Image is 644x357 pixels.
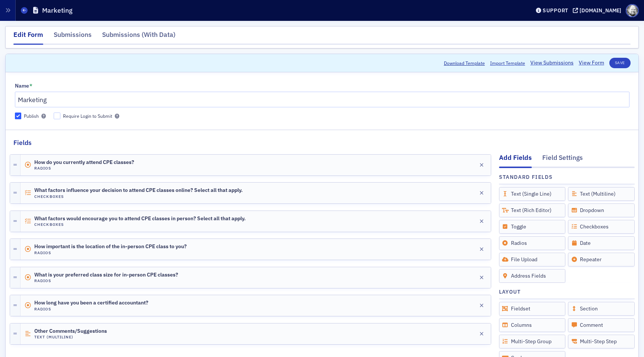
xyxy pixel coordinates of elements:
[42,6,72,15] h1: Marketing
[580,7,621,14] div: [DOMAIN_NAME]
[530,59,574,67] a: View Submissions
[499,220,566,234] div: Toggle
[568,187,635,201] div: Text (Multiline)
[568,220,635,234] div: Checkboxes
[568,302,635,316] div: Section
[13,138,32,148] h2: Fields
[568,335,635,348] div: Multi-Step Step
[102,30,176,44] div: Submissions (With Data)
[542,153,583,167] div: Field Settings
[34,307,148,312] h4: Radios
[499,153,532,168] div: Add Fields
[34,244,187,250] span: How important is the location of the in-person CPE class to you?
[499,302,566,316] div: Fieldset
[15,83,29,89] div: Name
[499,187,566,201] div: Text (Single Line)
[24,113,39,119] div: Publish
[34,250,187,255] h4: Radios
[34,159,134,165] span: How do you currently attend CPE classes?
[579,59,604,67] a: View Form
[63,113,112,119] div: Require Login to Submit
[34,222,246,227] h4: Checkboxes
[444,60,485,66] button: Download Template
[34,300,148,306] span: How long have you been a certified accountant?
[499,335,566,348] div: Multi-Step Group
[499,173,553,181] h4: Standard Fields
[34,278,178,283] h4: Radios
[568,236,635,250] div: Date
[543,7,568,14] div: Support
[29,83,32,89] abbr: This field is required
[499,236,566,250] div: Radios
[568,318,635,332] div: Comment
[573,8,624,13] button: [DOMAIN_NAME]
[54,113,60,119] input: Require Login to Submit
[490,60,525,66] span: Import Template
[34,194,243,199] h4: Checkboxes
[15,113,22,119] input: Publish
[34,166,134,171] h4: Radios
[34,335,107,339] h4: Text (Multiline)
[609,58,631,68] button: Save
[499,318,566,332] div: Columns
[34,216,246,222] span: What factors would encourage you to attend CPE classes in person? Select all that apply.
[499,269,566,283] div: Address Fields
[34,187,243,193] span: What factors influence your decision to attend CPE classes online? Select all that apply.
[34,328,107,334] span: Other Comments/Suggestions
[499,203,566,217] div: Text (Rich Editor)
[54,30,92,44] div: Submissions
[34,272,178,278] span: What is your preferred class size for in-person CPE classes?
[568,203,635,217] div: Dropdown
[568,253,635,266] div: Repeater
[499,253,566,266] div: File Upload
[13,30,43,45] div: Edit Form
[626,4,639,17] span: Profile
[499,288,521,296] h4: Layout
